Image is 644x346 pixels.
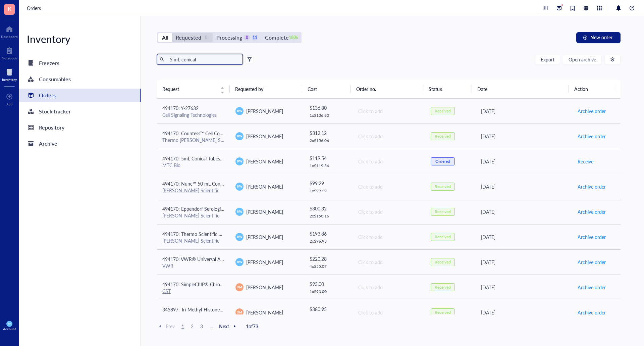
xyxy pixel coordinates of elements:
span: [PERSON_NAME] [246,158,283,165]
th: Request [157,80,230,98]
a: Inventory [2,67,17,82]
div: Processing [216,33,242,42]
th: Status [423,80,472,98]
span: Archive order [578,208,606,215]
span: KW [237,209,242,214]
span: KW [237,134,242,139]
div: Received [435,234,451,240]
div: Received [435,259,451,265]
div: Click to add [358,233,420,241]
a: Repository [19,121,141,134]
div: $ 99.29 [310,180,347,187]
div: Received [435,134,451,139]
span: 494170: Thermo Scientific BioLite Cell Culture Treated Flasks (T75) [162,231,301,237]
div: $ 136.80 [310,104,347,111]
td: Click to add [352,199,425,224]
input: Find orders in table [167,54,240,64]
div: segmented control [157,32,302,43]
span: [PERSON_NAME] [246,208,283,215]
div: Received [435,108,451,114]
div: [DATE] [481,158,567,165]
button: Archive order [577,257,606,267]
div: $ 300.32 [310,205,347,212]
button: Archive order [577,131,606,142]
div: $ 193.86 [310,230,347,237]
span: 1 of 73 [246,323,258,329]
div: 1 x $ 99.29 [310,188,347,194]
div: Repository [39,123,64,132]
span: 494170: VWR® Universal Aerosol Filter Pipet Tips, Racked, Sterile, 100 - 1000 µl [162,256,330,262]
span: 1 [179,323,187,329]
div: Click to add [358,208,420,215]
div: Orders [39,91,56,100]
div: 1 x $ 136.80 [310,113,347,118]
th: Requested by [230,80,303,98]
span: 345897: Tri-Methyl-Histone H3 (Lys4) (C42D8) Rabbit mAb [162,306,285,313]
span: KW [237,109,242,113]
span: Request [162,85,216,93]
span: 494170: 5mL Conical Tubes 500/CS [162,155,237,162]
div: 0 [244,35,250,41]
button: Receive [577,156,594,167]
div: Received [435,310,451,315]
div: Received [435,184,451,189]
button: Archive order [577,181,606,192]
div: Archive [39,139,57,148]
div: Ordered [435,159,450,164]
span: [PERSON_NAME] [246,259,283,265]
div: Dashboard [1,35,18,39]
span: DM [237,310,242,315]
th: Order no. [351,80,424,98]
span: Archive order [578,309,606,316]
div: $ 312.12 [310,129,347,137]
button: Archive order [577,307,606,318]
div: MTC Bio [162,162,225,168]
div: Received [435,209,451,214]
td: Click to add [352,275,425,300]
div: Click to add [358,107,420,115]
button: Archive order [577,206,606,217]
span: KW [237,260,242,264]
div: $ 119.54 [310,154,347,162]
div: Consumables [39,75,71,84]
div: Thermo [PERSON_NAME] Scientific [162,137,225,143]
div: Click to add [358,258,420,266]
div: [DATE] [481,183,567,190]
div: [DATE] [481,133,567,140]
span: [PERSON_NAME] [246,309,283,316]
th: Action [569,80,618,98]
div: Add [6,102,13,106]
span: Archive order [578,233,606,241]
a: Consumables [19,72,141,86]
div: Inventory [2,78,17,82]
span: 494170: Nunc™ 50 mL Conical Polypropylene Centrifuge Tubes, Sterile, Racked [162,180,327,187]
a: Notebook [2,45,17,60]
button: Open archive [563,54,602,65]
a: [PERSON_NAME] Scientific [162,187,219,194]
div: 2 x $ 150.16 [310,213,347,219]
td: Click to add [352,224,425,249]
span: 2 [188,323,196,329]
a: Archive [19,137,141,150]
div: 1806 [291,35,297,41]
a: [PERSON_NAME] Scientific [162,237,219,244]
div: 11 [252,35,258,41]
span: Receive [578,158,593,165]
div: Click to add [358,309,420,316]
div: 2 x $ 96.93 [310,239,347,244]
div: Click to add [358,158,420,165]
button: Export [535,54,560,65]
div: Account [3,327,16,331]
span: 494170: SimpleChIP® Chromatin IP Buffers [162,281,254,288]
span: Archive order [578,133,606,140]
div: [DATE] [481,258,567,266]
span: Export [541,57,554,62]
a: [PERSON_NAME] Scientific [162,212,219,219]
div: Inventory [19,32,141,46]
div: Stock tracker [39,107,71,116]
span: Archive order [578,258,606,266]
div: All [162,33,168,42]
div: 2 x $ 156.06 [310,138,347,143]
span: New order [590,35,612,40]
div: Requested [176,33,201,42]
